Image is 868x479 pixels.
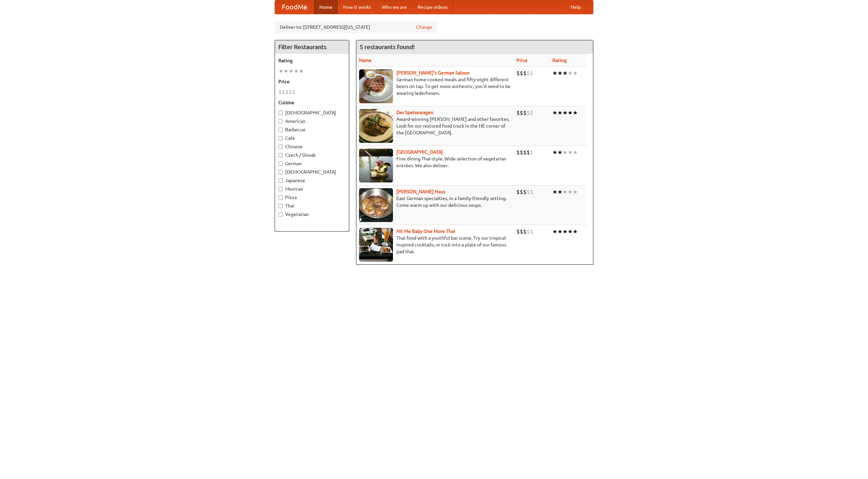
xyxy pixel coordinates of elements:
label: Japanese [278,177,346,184]
input: Thai [278,204,283,208]
li: $ [523,228,527,235]
a: Der Speisewagen [396,110,433,115]
input: Pizza [278,195,283,200]
li: ★ [563,228,568,235]
label: Thai [278,202,346,209]
b: [PERSON_NAME]'s German Saloon [396,70,470,75]
li: $ [523,188,527,196]
label: Czech / Slovak [278,152,346,158]
li: $ [530,69,533,77]
li: $ [516,109,520,116]
li: $ [530,188,533,196]
li: ★ [552,228,557,235]
h5: Cuisine [278,99,346,106]
h5: Price [278,78,346,85]
label: [DEMOGRAPHIC_DATA] [278,169,346,175]
li: $ [527,188,530,196]
input: Czech / Slovak [278,153,283,157]
input: Vegetarian [278,212,283,217]
li: $ [523,69,527,77]
img: esthers.jpg [359,69,393,103]
li: ★ [557,69,563,77]
li: ★ [563,69,568,77]
input: Japanese [278,178,283,183]
p: Fine dining Thai-style. Wide selection of vegetarian entrées. We also deliver. [359,155,511,169]
li: ★ [573,228,578,235]
p: Award-winning [PERSON_NAME] and other favorites. Look for our restored food truck in the NE corne... [359,116,511,136]
p: German home-cooked meals and fifty-eight different beers on tap. To get more authentic, you'd nee... [359,76,511,96]
li: $ [289,88,292,96]
li: $ [282,88,285,96]
li: $ [530,109,533,116]
li: ★ [573,188,578,196]
li: $ [520,188,523,196]
li: $ [530,228,533,235]
li: $ [285,88,289,96]
input: Barbecue [278,128,283,132]
h5: Rating [278,57,346,64]
p: Thai food with a youthful bar scene. Try our tropical inspired cocktails, or tuck into a plate of... [359,235,511,255]
a: Home [314,0,338,14]
li: $ [516,228,520,235]
a: Recipe videos [412,0,453,14]
li: ★ [557,188,563,196]
input: American [278,119,283,124]
a: Hit Me Baby One More Thai [396,228,455,234]
a: [PERSON_NAME] Haus [396,189,445,194]
li: ★ [552,149,557,156]
ng-pluralize: 5 restaurants found! [360,44,415,50]
li: ★ [563,188,568,196]
li: ★ [568,228,573,235]
input: Cafe [278,136,283,140]
li: $ [516,188,520,196]
li: ★ [557,109,563,116]
li: ★ [278,67,283,75]
li: ★ [289,67,294,75]
li: ★ [568,109,573,116]
li: ★ [557,149,563,156]
label: [DEMOGRAPHIC_DATA] [278,109,346,116]
li: ★ [563,109,568,116]
input: [DEMOGRAPHIC_DATA] [278,111,283,115]
li: $ [292,88,295,96]
a: Rating [552,58,567,63]
li: $ [523,149,527,156]
li: $ [516,69,520,77]
li: $ [516,149,520,156]
a: Change [416,24,432,30]
li: ★ [299,67,304,75]
li: $ [278,88,282,96]
label: Vegetarian [278,211,346,218]
label: Cafe [278,135,346,141]
label: Mexican [278,186,346,192]
label: Pizza [278,194,346,201]
li: $ [520,69,523,77]
input: Chinese [278,145,283,149]
li: $ [520,228,523,235]
p: East German specialties, in a family-friendly setting. Come warm up with our delicious soups. [359,195,511,209]
img: satay.jpg [359,149,393,182]
li: ★ [294,67,299,75]
img: kohlhaus.jpg [359,188,393,222]
li: $ [520,109,523,116]
a: Help [565,0,586,14]
h4: Filter Restaurants [275,40,349,54]
li: ★ [573,149,578,156]
li: ★ [573,69,578,77]
label: German [278,160,346,167]
li: ★ [552,69,557,77]
img: speisewagen.jpg [359,109,393,143]
a: Name [359,58,372,63]
li: ★ [563,149,568,156]
input: German [278,161,283,166]
a: How it works [338,0,376,14]
li: ★ [568,69,573,77]
li: $ [527,149,530,156]
li: ★ [283,67,289,75]
label: Barbecue [278,126,346,133]
input: [DEMOGRAPHIC_DATA] [278,170,283,174]
li: $ [527,69,530,77]
li: $ [523,109,527,116]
